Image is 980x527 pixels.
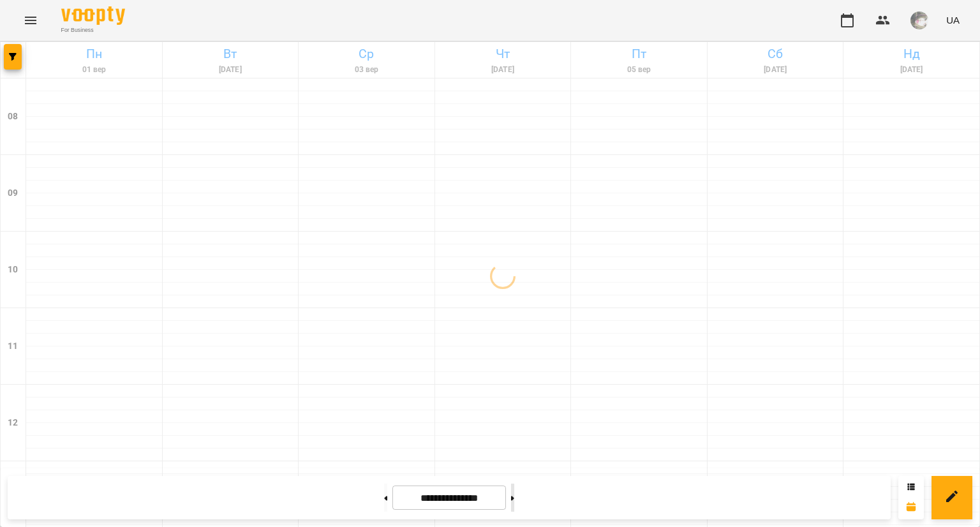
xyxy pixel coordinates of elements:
[8,186,18,200] h6: 09
[845,64,977,76] h6: [DATE]
[301,44,433,64] h6: Ср
[61,26,125,34] span: For Business
[8,416,18,430] h6: 12
[15,5,46,36] button: Menu
[8,339,18,353] h6: 11
[28,64,160,76] h6: 01 вер
[910,11,928,29] img: e3906ac1da6b2fc8356eee26edbd6dfe.jpg
[573,44,705,64] h6: Пт
[301,64,433,76] h6: 03 вер
[165,44,297,64] h6: Вт
[845,44,977,64] h6: Нд
[8,263,18,277] h6: 10
[437,44,569,64] h6: Чт
[573,64,705,76] h6: 05 вер
[437,64,569,76] h6: [DATE]
[61,6,125,25] img: Voopty Logo
[709,64,842,76] h6: [DATE]
[28,44,160,64] h6: Пн
[941,8,965,32] button: UA
[8,110,18,124] h6: 08
[165,64,297,76] h6: [DATE]
[709,44,842,64] h6: Сб
[946,13,960,27] span: UA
